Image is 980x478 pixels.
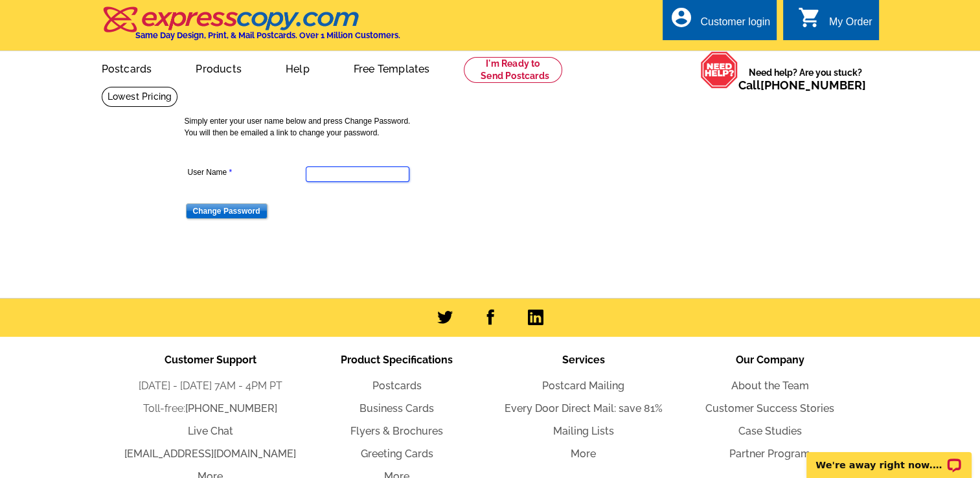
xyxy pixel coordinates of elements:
a: Postcard Mailing [542,380,624,392]
a: Products [175,52,262,83]
a: Partner Program [729,448,810,460]
h4: Same Day Design, Print, & Mail Postcards. Over 1 Million Customers. [135,30,400,40]
a: [PHONE_NUMBER] [185,402,277,415]
span: Product Specifications [341,354,453,366]
p: Simply enter your user name below and press Change Password. You will then be emailed a link to c... [185,115,806,139]
a: About the Team [731,380,809,392]
a: Free Templates [333,52,451,83]
div: Customer login [700,16,770,34]
a: Every Door Direct Mail: save 81% [505,402,663,415]
a: More [571,448,596,460]
a: [PHONE_NUMBER] [760,78,866,92]
a: Postcards [372,380,422,392]
a: account_circle Customer login [669,14,770,30]
a: Mailing Lists [553,425,614,437]
a: Help [265,52,330,83]
a: Customer Success Stories [705,402,834,415]
img: help [700,51,738,89]
span: Need help? Are you stuck? [738,66,872,92]
a: Business Cards [359,402,434,415]
a: Flyers & Brochures [350,425,443,437]
label: User Name [188,166,304,178]
i: shopping_cart [798,6,821,29]
span: Customer Support [165,354,256,366]
a: shopping_cart My Order [798,14,872,30]
span: Our Company [736,354,804,366]
a: [EMAIL_ADDRESS][DOMAIN_NAME] [124,448,296,460]
a: Case Studies [738,425,802,437]
div: My Order [829,16,872,34]
a: Postcards [81,52,173,83]
span: Services [562,354,605,366]
span: Call [738,78,866,92]
input: Change Password [186,203,268,219]
a: Greeting Cards [361,448,433,460]
a: Live Chat [188,425,233,437]
iframe: LiveChat chat widget [798,437,980,478]
a: Same Day Design, Print, & Mail Postcards. Over 1 Million Customers. [102,16,400,40]
i: account_circle [669,6,692,29]
li: Toll-free: [117,401,304,416]
li: [DATE] - [DATE] 7AM - 4PM PT [117,378,304,394]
